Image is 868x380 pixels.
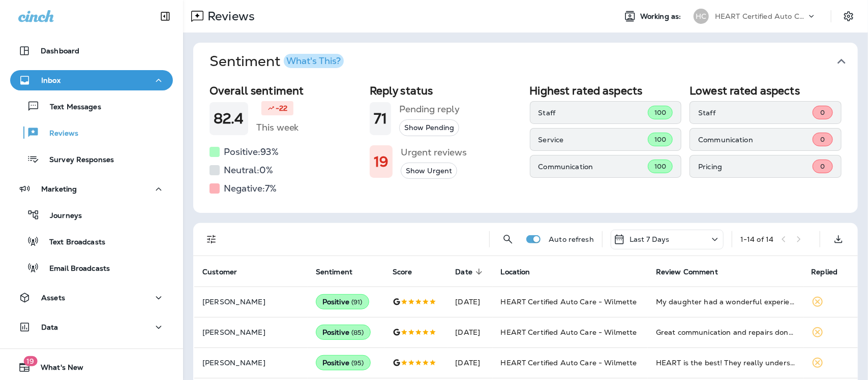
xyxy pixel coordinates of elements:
[201,229,222,249] button: Filters
[530,84,682,97] h2: Highest rated aspects
[447,347,493,378] td: [DATE]
[10,231,173,252] button: Text Broadcasts
[538,163,648,171] p: Communication
[201,43,866,80] button: SentimentWhat's This?
[820,162,825,171] span: 0
[316,325,371,340] div: Positive
[224,162,273,178] h5: Neutral: 0 %
[10,41,173,61] button: Dashboard
[399,101,460,117] h5: Pending reply
[351,359,364,367] span: ( 95 )
[193,80,858,213] div: SentimentWhat's This?
[820,108,825,117] span: 0
[10,70,173,90] button: Inbox
[316,268,352,276] span: Sentiment
[654,108,666,117] span: 100
[501,297,637,306] span: HEART Certified Auto Care - Wilmette
[10,179,173,199] button: Marketing
[401,163,457,179] button: Show Urgent
[447,317,493,347] td: [DATE]
[656,267,731,276] span: Review Comment
[393,268,412,276] span: Score
[538,109,648,117] p: Staff
[40,103,101,112] p: Text Messages
[656,268,718,276] span: Review Comment
[640,12,683,21] span: Working as:
[374,110,387,127] h1: 71
[202,328,300,336] p: [PERSON_NAME]
[39,155,114,165] p: Survey Responses
[39,129,78,139] p: Reviews
[41,47,79,55] p: Dashboard
[370,84,522,97] h2: Reply status
[654,162,666,171] span: 100
[10,204,173,226] button: Journeys
[654,135,666,144] span: 100
[694,9,709,24] div: HC
[224,144,279,160] h5: Positive: 93 %
[10,317,173,337] button: Data
[286,56,341,66] div: What's This?
[456,268,473,276] span: Date
[202,267,250,276] span: Customer
[10,96,173,117] button: Text Messages
[740,235,773,243] div: 1 - 14 of 14
[401,144,467,161] h5: Urgent reviews
[276,103,287,113] p: -22
[256,119,299,136] h5: This week
[10,257,173,278] button: Email Broadcasts
[202,298,300,306] p: [PERSON_NAME]
[501,328,637,337] span: HEART Certified Auto Care - Wilmette
[316,355,371,370] div: Positive
[656,297,795,307] div: My daughter had a wonderful experience, bringing her car in for an oil change! She said the staff...
[393,267,426,276] span: Score
[39,238,105,247] p: Text Broadcasts
[284,54,344,68] button: What's This?
[456,267,486,276] span: Date
[41,294,65,302] p: Assets
[151,6,179,26] button: Collapse Sidebar
[698,109,813,117] p: Staff
[23,356,37,366] span: 19
[202,268,237,276] span: Customer
[39,264,110,274] p: Email Broadcasts
[41,185,77,193] p: Marketing
[351,298,363,306] span: ( 91 )
[812,267,851,276] span: Replied
[840,7,858,25] button: Settings
[501,267,544,276] span: Location
[214,110,244,127] h1: 82.4
[447,287,493,317] td: [DATE]
[828,229,849,249] button: Export as CSV
[399,119,459,136] button: Show Pending
[41,76,61,84] p: Inbox
[498,229,518,249] button: Search Reviews
[41,323,58,331] p: Data
[374,153,388,170] h1: 19
[209,53,344,70] h1: Sentiment
[10,357,173,377] button: 19What's New
[316,267,366,276] span: Sentiment
[715,12,806,20] p: HEART Certified Auto Care
[656,327,795,337] div: Great communication and repairs done timely.
[656,358,795,368] div: HEART is the best! They really understand what customer service means and they bring it to every ...
[316,294,369,309] div: Positive
[10,288,173,308] button: Assets
[698,163,813,171] p: Pricing
[549,235,594,243] p: Auto refresh
[203,9,255,24] p: Reviews
[501,268,530,276] span: Location
[10,148,173,170] button: Survey Responses
[690,84,842,97] h2: Lowest rated aspects
[209,84,362,97] h2: Overall sentiment
[812,268,838,276] span: Replied
[538,136,648,144] p: Service
[10,122,173,143] button: Reviews
[40,211,82,221] p: Journeys
[698,136,813,144] p: Communication
[202,359,300,367] p: [PERSON_NAME]
[501,358,637,367] span: HEART Certified Auto Care - Wilmette
[224,180,277,197] h5: Negative: 7 %
[351,328,364,337] span: ( 85 )
[31,363,83,375] span: What's New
